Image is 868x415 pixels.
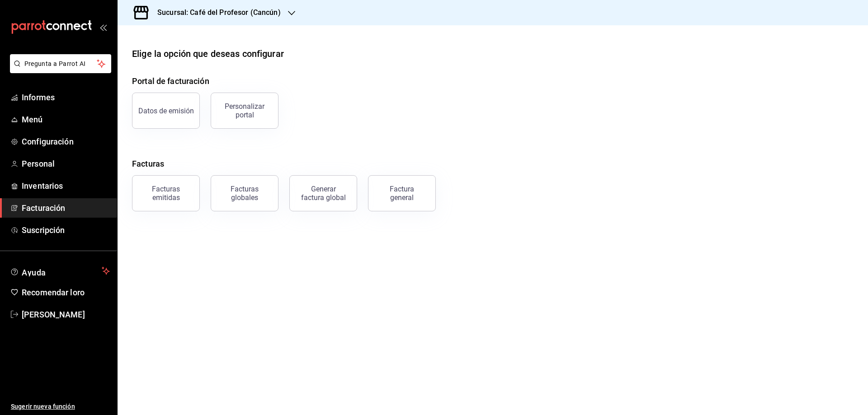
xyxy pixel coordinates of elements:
[22,181,63,191] font: Inventarios
[132,175,200,211] button: Facturas emitidas
[390,185,414,202] font: Factura general
[211,175,278,211] button: Facturas globales
[22,137,74,146] font: Configuración
[211,93,278,129] button: Personalizar portal
[22,225,65,235] font: Suscripción
[157,8,281,17] font: Sucursal: Café del Profesor (Cancún)
[132,76,209,86] font: Portal de facturación
[22,288,85,297] font: Recomendar loro
[99,23,107,31] button: abrir_cajón_menú
[132,159,164,168] font: Facturas
[132,48,284,59] font: Elige la opción que deseas configurar
[24,60,86,67] font: Pregunta a Parrot AI
[6,65,111,75] a: Pregunta a Parrot AI
[152,185,180,202] font: Facturas emitidas
[22,310,85,319] font: [PERSON_NAME]
[11,403,75,410] font: Sugerir nueva función
[22,268,46,277] font: Ayuda
[10,54,111,73] button: Pregunta a Parrot AI
[132,93,200,129] button: Datos de emisión
[368,175,436,211] button: Factura general
[231,185,259,202] font: Facturas globales
[22,93,55,102] font: Informes
[138,107,194,115] font: Datos de emisión
[225,102,264,119] font: Personalizar portal
[289,175,357,211] button: Generar factura global
[22,159,55,168] font: Personal
[301,185,346,202] font: Generar factura global
[22,203,65,213] font: Facturación
[22,115,43,124] font: Menú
